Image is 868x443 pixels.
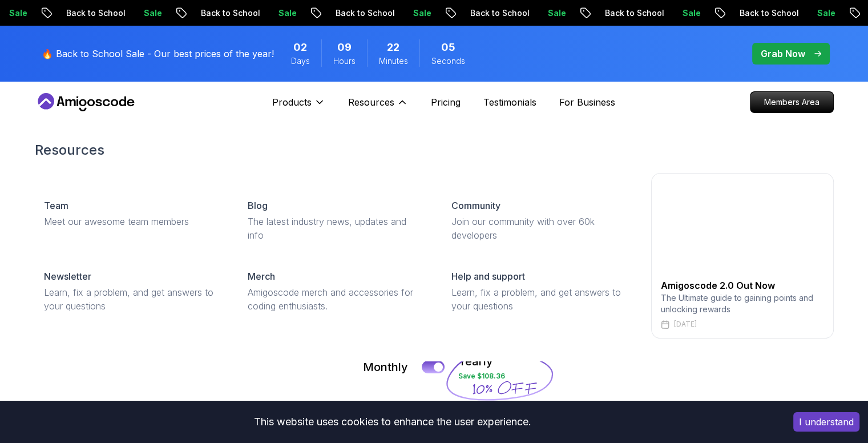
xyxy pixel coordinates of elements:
[761,47,805,61] p: Grab Now
[661,292,824,315] p: The Ultimate guide to gaining points and unlocking rewards
[451,269,525,283] p: Help and support
[35,141,834,159] h2: Resources
[461,7,538,19] p: Back to School
[750,91,834,113] a: Members Area
[56,7,134,19] p: Back to School
[333,55,356,67] span: Hours
[441,39,455,55] span: 5 Seconds
[451,215,628,242] p: Join our community with over 60k developers
[538,7,575,19] p: Sale
[348,95,394,109] p: Resources
[42,47,274,61] p: 🔥 Back to School Sale - Our best prices of the year!
[239,190,433,251] a: BlogThe latest industry news, updates and info
[293,39,307,55] span: 2 Days
[44,285,220,313] p: Learn, fix a problem, and get answers to your questions
[730,7,808,19] p: Back to School
[363,359,408,375] p: Monthly
[661,183,824,274] img: amigoscode 2.0
[750,92,833,112] p: Members Area
[191,7,269,19] p: Back to School
[348,95,408,118] button: Resources
[44,269,91,283] p: Newsletter
[272,95,312,109] p: Products
[248,269,275,283] p: Merch
[808,7,844,19] p: Sale
[248,215,424,242] p: The latest industry news, updates and info
[451,199,500,212] p: Community
[248,199,268,212] p: Blog
[793,412,859,432] button: Accept cookies
[326,7,403,19] p: Back to School
[44,215,220,228] p: Meet our awesome team members
[403,7,440,19] p: Sale
[674,320,697,329] p: [DATE]
[291,55,310,67] span: Days
[35,260,229,322] a: NewsletterLearn, fix a problem, and get answers to your questions
[451,285,628,313] p: Learn, fix a problem, and get answers to your questions
[134,7,171,19] p: Sale
[559,95,615,109] a: For Business
[269,7,305,19] p: Sale
[248,285,424,313] p: Amigoscode merch and accessories for coding enthusiasts.
[661,279,824,292] h2: Amigoscode 2.0 Out Now
[595,7,673,19] p: Back to School
[35,190,229,237] a: TeamMeet our awesome team members
[431,95,461,109] a: Pricing
[673,7,709,19] p: Sale
[483,95,536,109] a: Testimonials
[442,260,637,322] a: Help and supportLearn, fix a problem, and get answers to your questions
[651,173,834,339] a: amigoscode 2.0Amigoscode 2.0 Out NowThe Ultimate guide to gaining points and unlocking rewards[DATE]
[9,409,776,434] div: This website uses cookies to enhance the user experience.
[387,39,399,55] span: 22 Minutes
[379,55,408,67] span: Minutes
[442,190,637,251] a: CommunityJoin our community with over 60k developers
[239,260,433,322] a: MerchAmigoscode merch and accessories for coding enthusiasts.
[431,55,465,67] span: Seconds
[44,199,68,212] p: Team
[337,39,352,55] span: 9 Hours
[272,95,325,118] button: Products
